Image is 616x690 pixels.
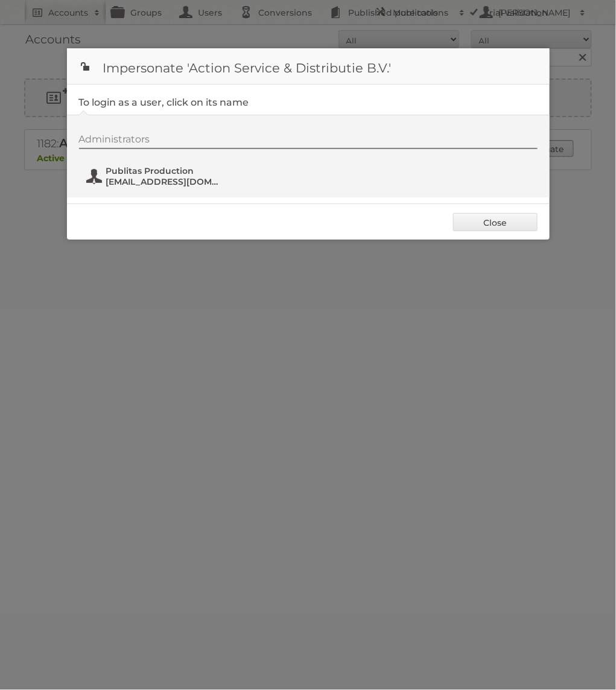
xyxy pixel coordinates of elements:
button: Publitas Production [EMAIL_ADDRESS][DOMAIN_NAME] [85,164,227,188]
a: Close [453,213,538,231]
div: Administrators [79,133,538,149]
span: [EMAIL_ADDRESS][DOMAIN_NAME] [106,176,223,187]
h1: Impersonate 'Action Service & Distributie B.V.' [67,48,550,85]
legend: To login as a user, click on its name [79,97,249,108]
span: Publitas Production [106,165,223,176]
